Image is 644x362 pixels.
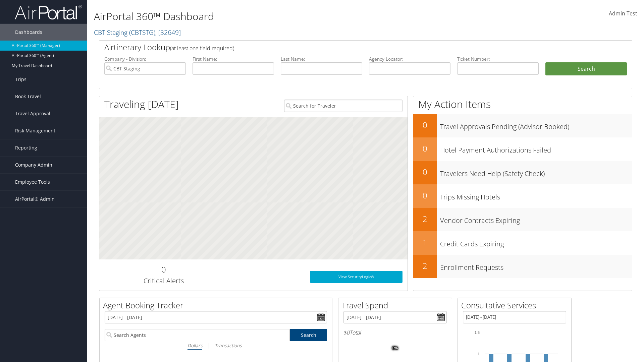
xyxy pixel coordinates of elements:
h1: AirPortal 360™ Dashboard [94,9,456,23]
span: (at least one field required) [170,45,234,52]
h3: Travel Approvals Pending (Advisor Booked) [440,119,632,131]
a: CBT Staging [94,28,181,37]
a: 0Travelers Need Help (Safety Check) [413,161,632,184]
h3: Trips Missing Hotels [440,189,632,202]
h3: Credit Cards Expiring [440,236,632,249]
span: Admin Test [609,10,637,17]
span: AirPortal® Admin [15,191,55,207]
h2: 2 [413,260,437,271]
span: Employee Tools [15,174,50,190]
h3: Critical Alerts [104,276,223,286]
h3: Hotel Payment Authorizations Failed [440,142,632,155]
a: 0Travel Approvals Pending (Advisor Booked) [413,114,632,137]
i: Transactions [215,342,241,349]
h3: Vendor Contracts Expiring [440,213,632,225]
span: Book Travel [15,88,41,105]
span: Dashboards [15,24,42,41]
span: Company Admin [15,157,52,173]
label: Ticket Number: [457,56,539,62]
tspan: 1 [478,352,480,356]
h3: Enrollment Requests [440,259,632,272]
a: Search [290,329,327,341]
button: Search [545,62,627,76]
a: 0Trips Missing Hotels [413,184,632,208]
h2: 2 [413,213,437,225]
h2: 0 [413,166,437,178]
span: Reporting [15,139,37,156]
h2: 0 [413,119,437,131]
input: Search for Traveler [284,100,402,112]
label: Last Name: [281,56,362,62]
h6: Total [343,329,447,336]
tspan: 0% [392,346,398,350]
h2: 0 [413,143,437,154]
label: First Name: [193,56,274,62]
span: Risk Management [15,122,55,139]
a: 1Credit Cards Expiring [413,231,632,255]
span: Travel Approval [15,105,50,122]
span: ( CBTSTG ) [129,28,155,37]
a: 2Vendor Contracts Expiring [413,208,632,231]
span: Trips [15,71,26,88]
tspan: 1.5 [475,330,480,335]
h2: Travel Spend [342,300,452,311]
h1: My Action Items [413,97,632,111]
input: Search Agents [105,329,290,341]
span: , [ 32649 ] [155,28,181,37]
img: airportal-logo.png [15,4,82,20]
a: 2Enrollment Requests [413,255,632,278]
h3: Travelers Need Help (Safety Check) [440,166,632,178]
h2: 0 [104,264,223,275]
a: View SecurityLogic® [310,271,402,283]
a: Admin Test [609,3,637,24]
label: Agency Locator: [369,56,450,62]
span: $0 [343,329,350,336]
label: Company - Division: [104,56,186,62]
a: 0Hotel Payment Authorizations Failed [413,137,632,161]
h2: Agent Booking Tracker [103,300,332,311]
i: Dollars [187,342,202,349]
h2: 1 [413,237,437,248]
div: | [105,341,327,350]
h1: Traveling [DATE] [104,97,179,111]
h2: 0 [413,190,437,201]
h2: Consultative Services [461,300,571,311]
h2: Airtinerary Lookup [104,42,583,53]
